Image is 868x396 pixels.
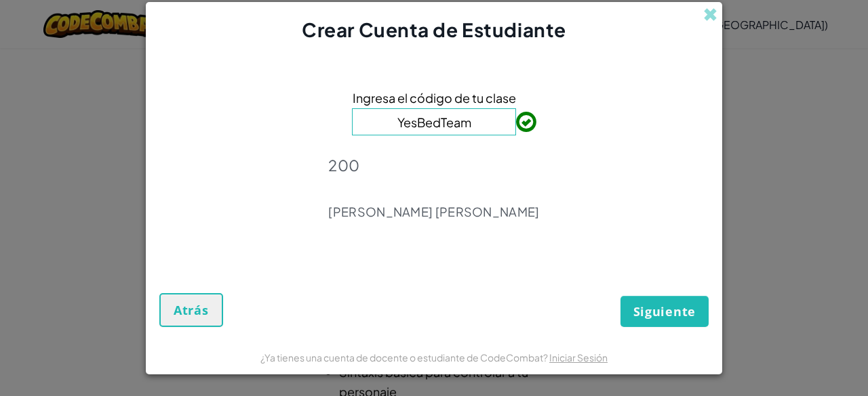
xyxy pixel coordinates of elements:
span: Siguiente [633,303,696,320]
p: 200 [328,156,539,175]
span: ¿Ya tienes una cuenta de docente o estudiante de CodeCombat? [260,351,549,364]
p: [PERSON_NAME] [PERSON_NAME] [328,204,539,220]
span: Ingresa el código de tu clase [353,88,516,108]
span: Atrás [174,302,209,318]
a: Iniciar Sesión [549,351,608,364]
button: Siguiente [620,296,709,327]
button: Atrás [159,293,223,327]
span: Crear Cuenta de Estudiante [302,18,566,41]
